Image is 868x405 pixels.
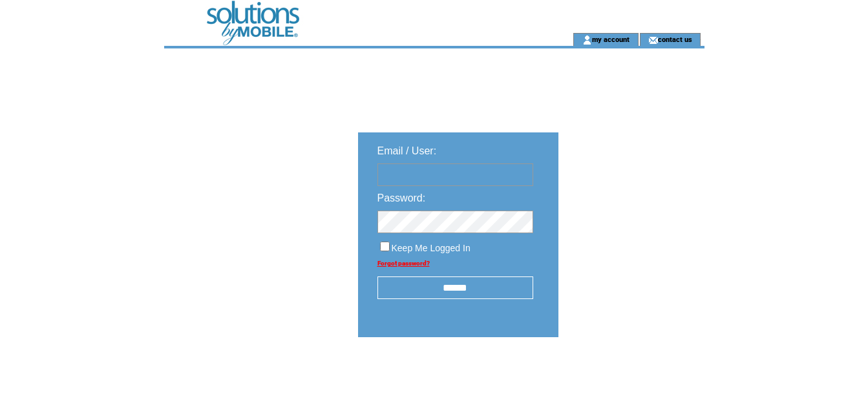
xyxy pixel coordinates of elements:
[377,192,426,203] span: Password:
[377,145,437,156] span: Email / User:
[596,369,661,386] img: transparent.png;jsessionid=CF4B9554AD8734B209EBD2FE0F32771E
[592,35,630,43] a: my account
[377,260,430,267] a: Forgot password?
[582,35,592,45] img: account_icon.gif;jsessionid=CF4B9554AD8734B209EBD2FE0F32771E
[648,35,658,45] img: contact_us_icon.gif;jsessionid=CF4B9554AD8734B209EBD2FE0F32771E
[658,35,692,43] a: contact us
[392,243,471,253] span: Keep Me Logged In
